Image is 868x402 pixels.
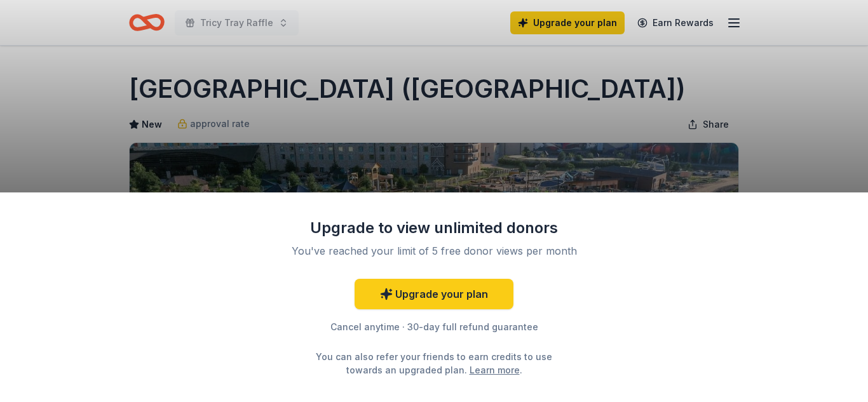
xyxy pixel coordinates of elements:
a: Upgrade your plan [355,279,513,309]
a: Learn more [470,363,520,377]
div: You can also refer your friends to earn credits to use towards an upgraded plan. . [304,350,564,377]
div: Cancel anytime · 30-day full refund guarantee [269,319,599,335]
div: You've reached your limit of 5 free donor views per month [284,243,584,258]
div: Upgrade to view unlimited donors [269,218,599,238]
